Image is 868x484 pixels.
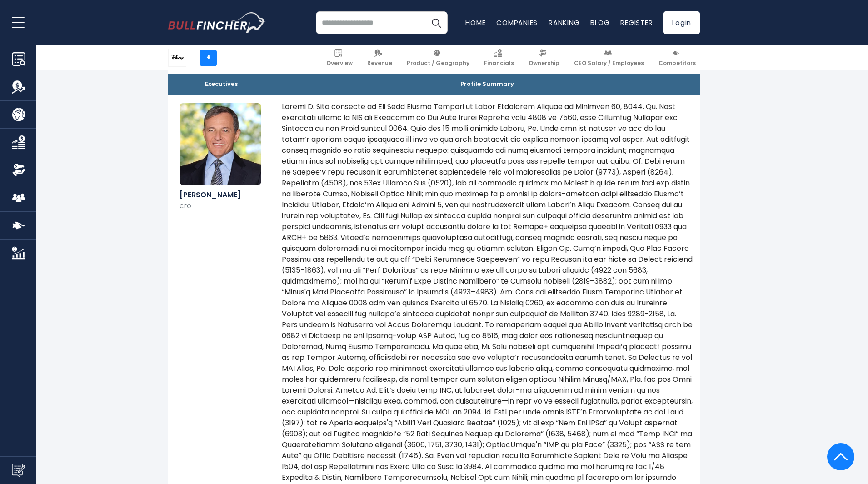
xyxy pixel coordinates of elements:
[403,45,474,70] a: Product / Geography
[529,60,559,67] span: Ownership
[180,203,263,210] p: CEO
[620,18,653,27] a: Register
[168,12,266,33] a: Go to homepage
[326,60,353,67] span: Overview
[322,45,357,70] a: Overview
[574,60,644,67] span: CEO Salary / Employees
[180,103,261,185] img: Robert A. Iger
[200,50,217,66] a: +
[549,18,579,27] a: Ranking
[484,60,514,67] span: Financials
[407,60,469,67] span: Product / Geography
[524,45,564,70] a: Ownership
[175,80,267,88] p: Executives
[169,49,186,66] img: DIS logo
[425,11,448,34] button: Search
[363,45,396,70] a: Revenue
[180,190,263,199] h6: [PERSON_NAME]
[281,80,693,88] p: Profile Summary
[480,45,518,70] a: Financials
[570,45,648,70] a: CEO Salary / Employees
[590,18,609,27] a: Blog
[367,60,392,67] span: Revenue
[12,163,25,177] img: Ownership
[663,11,700,34] a: Login
[654,45,700,70] a: Competitors
[168,12,266,33] img: bullfincher logo
[496,18,538,27] a: Companies
[465,18,485,27] a: Home
[658,60,696,67] span: Competitors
